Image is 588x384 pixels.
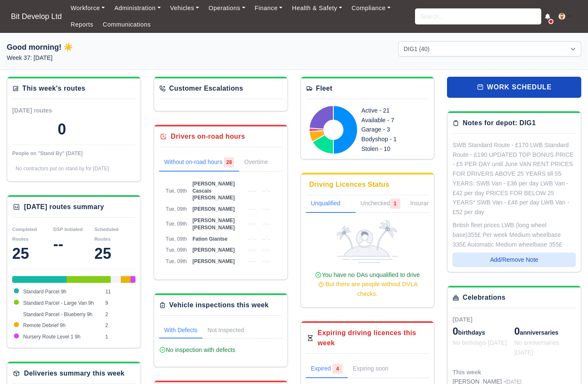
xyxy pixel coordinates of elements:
[98,16,156,33] a: Communications
[309,180,390,190] div: Driving Licences Status
[23,300,94,306] span: Standard Parcel - Large Van 9h
[7,8,66,25] a: Bit Develop Ltd
[247,258,255,264] span: --:--
[192,236,227,242] span: Fation Giantse
[390,199,400,209] span: 1
[247,206,255,212] span: --:--
[362,106,423,115] div: Active - 21
[121,276,130,283] div: Remote Debrief 9h
[546,344,588,384] iframe: Chat Widget
[447,77,581,98] a: work schedule
[192,181,235,201] span: [PERSON_NAME] Cascais [PERSON_NAME]
[514,325,576,338] div: anniversaries
[306,360,348,378] a: Expired
[362,115,423,125] div: Available - 7
[16,166,109,172] span: No contractors put on stand by for [DATE]
[192,206,235,212] span: [PERSON_NAME]
[306,195,356,213] a: Unqualified
[415,8,541,24] input: Search...
[159,154,239,172] a: Without on-road hours
[166,247,187,253] span: Tue, 09th
[247,247,255,253] span: --:--
[362,144,423,154] div: Stolen - 10
[262,247,270,253] span: --:--
[159,346,235,353] span: No inspection with defects
[23,322,66,328] span: Remote Debrief 9h
[452,369,481,376] span: This week
[94,227,119,242] small: Scheduled Routes
[53,227,83,232] small: DSP Initiated
[23,289,67,295] span: Standard Parcel 9h
[316,83,333,94] div: Fleet
[262,206,270,212] span: --:--
[452,140,576,217] div: SWB Standard Route - £170 LWB Standard Route - £190 UPDATED TOP BONUS PRICE - £5 PER DAY until Ju...
[452,325,458,337] span: 0
[67,276,111,283] div: Standard Parcel - Large Van 9h
[166,206,187,212] span: Tue, 09th
[22,83,85,94] div: This week's routes
[12,276,67,283] div: Standard Parcel 9h
[12,245,53,262] div: 25
[159,322,202,338] a: With Defects
[514,325,520,337] span: 0
[66,16,98,33] a: Reports
[166,258,187,264] span: Tue, 09th
[452,325,514,338] div: birthdays
[463,118,536,128] div: Notes for depot: DIG1
[23,311,93,317] span: Standard Parcel - Blueberry 9h
[7,53,190,63] p: Week 37: [DATE]
[247,221,255,227] span: --:--
[171,132,245,142] div: Drivers on-road hours
[309,279,426,299] div: But there are people without DVLA checks.
[247,236,255,242] span: --:--
[12,106,74,115] div: [DATE] routes
[262,221,270,227] span: --:--
[103,331,136,343] td: 1
[262,188,270,194] span: --:--
[103,298,136,309] td: 9
[23,334,80,340] span: Nursery Route Level 1 9h
[103,309,136,320] td: 2
[463,293,506,303] div: Celebrations
[166,236,187,242] span: Tue, 09th
[452,316,472,323] span: [DATE]
[24,202,104,212] div: [DATE] routes summary
[405,195,451,213] a: Insurance
[130,276,136,283] div: Nursery Route Level 1 9h
[166,188,187,194] span: Tue, 09th
[111,276,120,283] div: Standard Parcel - Blueberry 9h
[7,41,190,53] h1: Good morning! ☀️
[262,236,270,242] span: --:--
[166,221,187,227] span: Tue, 09th
[318,328,429,348] div: Expiring driving licences this week
[192,258,235,264] span: [PERSON_NAME]
[103,320,136,331] td: 2
[169,300,269,310] div: Vehicle inspections this week
[169,83,243,94] div: Customer Escalations
[12,150,136,157] div: People on "Stand By" [DATE]
[53,236,95,252] div: --
[262,258,270,264] span: --:--
[12,227,37,242] small: Completed Routes
[452,339,507,346] span: No birthdays [DATE]
[452,252,576,267] button: Add/Remove Note
[309,270,426,299] div: You have no DAs unqualified to drive
[103,286,136,298] td: 11
[362,134,423,144] div: Bodyshop - 1
[224,157,234,167] span: 28
[239,154,285,172] a: Overtime
[202,322,249,338] a: Not Inspected
[333,364,343,374] span: 4
[58,121,66,138] div: 0
[94,245,136,262] div: 25
[362,125,423,134] div: Garage - 3
[514,339,559,356] span: No anniversaries [DATE]
[192,247,235,253] span: [PERSON_NAME]
[356,195,405,213] a: Unchecked
[192,218,235,231] span: [PERSON_NAME] [PERSON_NAME]
[247,188,255,194] span: --:--
[452,220,576,249] div: British fleet prices LWB (long wheel base)355£ Per week Medium wheelbase 335£ Automatic Medium wh...
[24,368,125,379] div: Deliveries summary this week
